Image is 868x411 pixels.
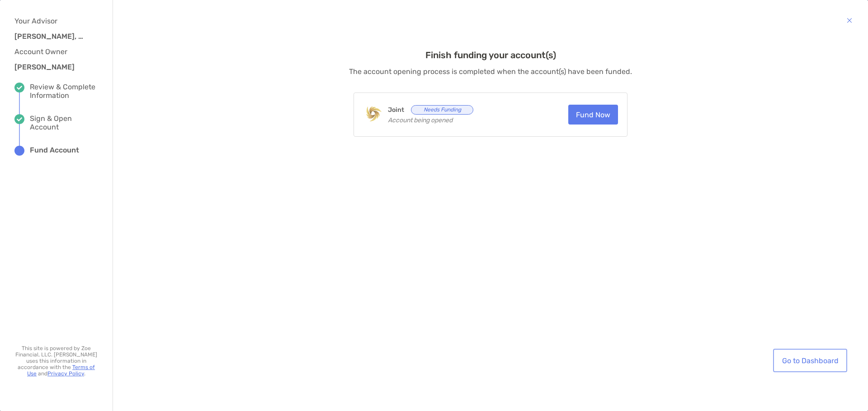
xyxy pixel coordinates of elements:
button: Fund Now [568,105,618,125]
img: button icon [847,15,852,26]
img: white check [17,86,22,90]
h4: Finish funding your account(s) [349,50,632,60]
h4: Joint [388,105,564,115]
h4: Account Owner [14,47,91,56]
h3: [PERSON_NAME], CFP® [14,32,87,41]
a: Go to Dashboard [775,351,845,370]
p: The account opening process is completed when the account(s) have been funded. [349,66,632,77]
h3: [PERSON_NAME] [14,63,87,71]
img: white check [17,117,22,121]
h4: Your Advisor [14,17,91,25]
div: Sign & Open Account [30,114,98,131]
div: Review & Complete Information [30,83,98,100]
div: Fund Account [30,146,79,156]
a: Terms of Use [27,364,95,377]
img: option icon [363,103,383,124]
p: Account being opened [388,115,564,126]
i: Needs Funding [411,105,473,115]
p: This site is powered by Zoe Financial, LLC. [PERSON_NAME] uses this information in accordance wit... [14,345,98,377]
a: Privacy Policy [47,370,84,377]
